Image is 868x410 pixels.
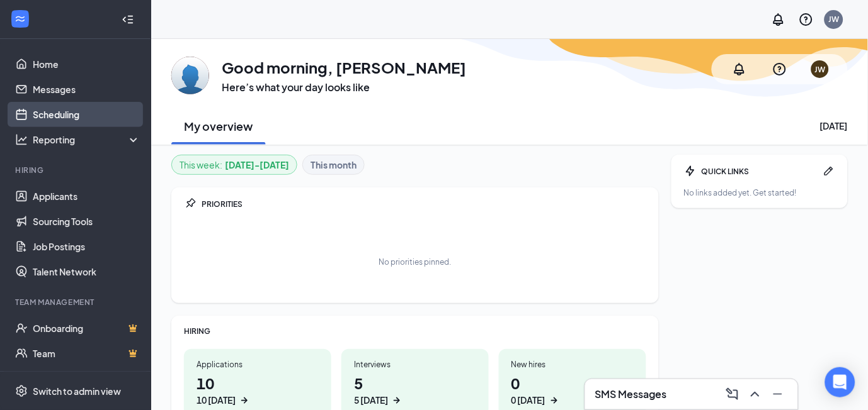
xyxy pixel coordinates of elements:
div: Hiring [15,165,138,175]
svg: Notifications [771,12,786,27]
div: [DATE] [820,119,848,132]
div: Switch to admin view [33,385,121,397]
svg: Bolt [684,165,697,177]
div: Team Management [15,297,138,307]
h3: Here’s what your day looks like [222,80,466,94]
div: Applications [197,359,319,370]
b: [DATE] - [DATE] [225,158,289,172]
svg: QuestionInfo [799,12,814,27]
svg: ArrowRight [548,394,561,407]
div: Open Intercom Messenger [825,367,855,397]
svg: ComposeMessage [725,387,740,402]
a: Sourcing Tools [33,209,140,234]
svg: Settings [15,385,28,397]
button: ComposeMessage [722,384,743,404]
svg: ArrowRight [238,394,251,407]
div: HIRING [184,326,646,336]
svg: QuestionInfo [772,62,787,77]
a: TeamCrown [33,341,140,366]
svg: Pin [184,197,197,210]
button: ChevronUp [745,384,765,404]
a: Scheduling [33,102,140,127]
svg: ArrowRight [391,394,403,407]
b: This month [311,158,357,172]
svg: Minimize [770,387,785,402]
div: 10 [DATE] [197,394,236,407]
div: 5 [DATE] [354,394,388,407]
a: Talent Network [33,259,140,284]
h1: 0 [511,372,634,407]
svg: Notifications [732,62,747,77]
button: Minimize [768,384,788,404]
div: No priorities pinned. [379,257,452,267]
svg: WorkstreamLogo [14,13,26,25]
div: New hires [511,359,634,370]
div: Reporting [33,133,141,146]
a: Messages [33,77,140,102]
div: No links added yet. Get started! [684,187,835,198]
a: OnboardingCrown [33,316,140,341]
h1: 5 [354,372,476,407]
h3: SMS Messages [595,387,667,401]
h1: Good morning, [PERSON_NAME] [222,57,466,78]
div: 0 [DATE] [511,394,545,407]
svg: Pen [823,165,835,177]
h1: 10 [197,372,319,407]
svg: Collapse [122,13,134,26]
div: QUICK LINKS [702,166,818,177]
a: Job Postings [33,234,140,259]
div: PRIORITIES [202,199,646,209]
svg: ChevronUp [748,387,763,402]
a: DocumentsCrown [33,366,140,391]
div: JW [829,14,840,25]
img: Jessie Walsh [171,57,209,94]
svg: Analysis [15,133,28,146]
div: Interviews [354,359,476,370]
a: Home [33,52,140,77]
div: JW [815,64,826,75]
a: Applicants [33,184,140,209]
div: This week : [180,158,289,172]
h2: My overview [185,118,253,134]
